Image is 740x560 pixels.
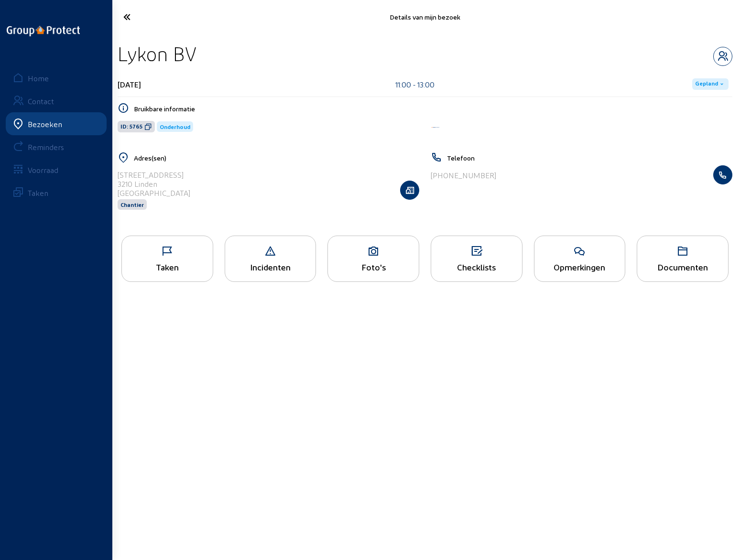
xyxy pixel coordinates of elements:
[6,158,107,181] a: Voorraad
[447,154,732,162] h5: Telefoon
[160,123,190,130] span: Onderhoud
[134,105,732,113] h5: Bruikbare informatie
[637,262,728,272] div: Documenten
[6,89,107,112] a: Contact
[28,74,49,83] div: Home
[395,80,435,89] div: 11:00 - 13:00
[28,142,64,151] div: Reminders
[118,170,190,179] div: [STREET_ADDRESS]
[28,97,54,106] div: Contact
[118,80,141,89] div: [DATE]
[431,126,440,129] img: Aqua Protect
[215,13,635,21] div: Details van mijn bezoek
[118,42,196,66] div: Lykon BV
[118,188,190,197] div: [GEOGRAPHIC_DATA]
[7,26,80,36] img: logo-oneline.png
[328,262,419,272] div: Foto's
[431,171,496,180] div: [PHONE_NUMBER]
[134,154,419,162] h5: Adres(sen)
[28,119,62,129] div: Bezoeken
[120,123,142,130] span: ID: 5765
[118,179,190,188] div: 3210 Linden
[28,165,58,174] div: Voorraad
[120,201,144,208] span: Chantier
[431,262,522,272] div: Checklists
[6,181,107,204] a: Taken
[695,80,718,88] span: Gepland
[6,135,107,158] a: Reminders
[6,112,107,135] a: Bezoeken
[122,262,213,272] div: Taken
[534,262,625,272] div: Opmerkingen
[6,66,107,89] a: Home
[28,188,48,197] div: Taken
[225,262,316,272] div: Incidenten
